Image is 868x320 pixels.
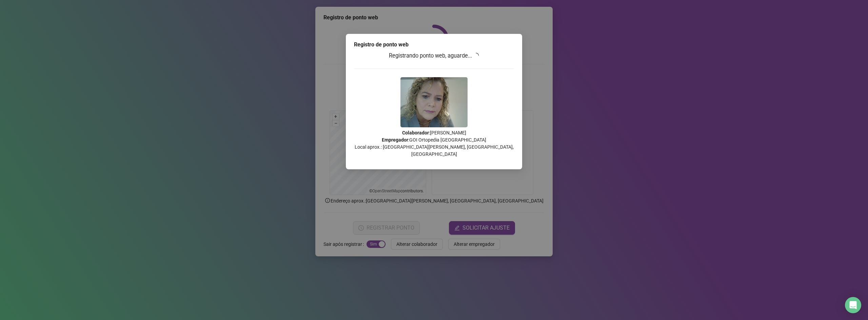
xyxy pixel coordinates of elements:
img: 2Q== [400,77,468,127]
p: : [PERSON_NAME] : GOI Ortopedia [GEOGRAPHIC_DATA] Local aprox.: [GEOGRAPHIC_DATA][PERSON_NAME], [... [354,129,514,158]
h3: Registrando ponto web, aguarde... [354,51,514,60]
div: Registro de ponto web [354,41,514,49]
span: loading [473,52,480,59]
strong: Empregador [382,137,408,143]
div: Open Intercom Messenger [845,297,861,313]
strong: Colaborador [402,130,429,135]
